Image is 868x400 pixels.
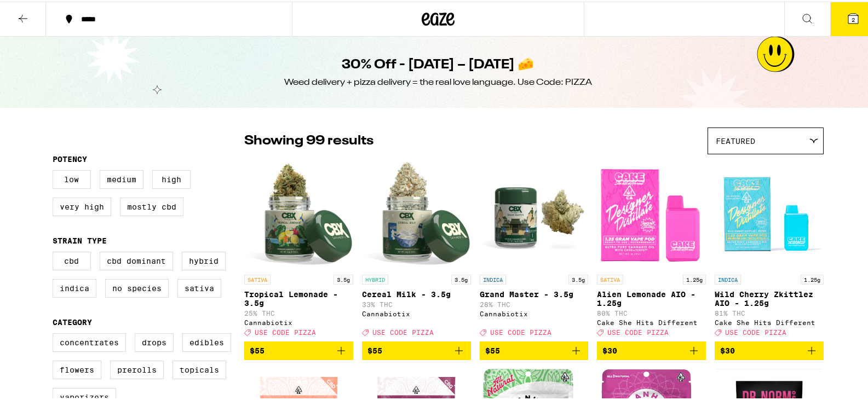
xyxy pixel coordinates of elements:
[715,317,824,324] div: Cake She Hits Different
[53,359,101,378] label: Flowers
[372,327,434,334] span: USE CODE PIZZA
[362,340,471,358] button: Add to bag
[244,130,373,149] p: Showing 99 results
[362,158,471,340] a: Open page for Cereal Milk - 3.5g from Cannabiotix
[720,345,735,353] span: $30
[362,288,471,297] p: Cereal Milk - 3.5g
[852,15,855,21] span: 2
[715,308,824,315] p: 81% THC
[480,158,589,268] img: Cannabiotix - Grand Master - 3.5g
[362,309,471,316] div: Cannabiotix
[53,153,87,162] legend: Potency
[715,158,824,340] a: Open page for Wild Cherry Zkittlez AIO - 1.25g from Cake She Hits Different
[135,332,174,350] label: Drops
[715,273,741,283] p: INDICA
[715,158,824,268] img: Cake She Hits Different - Wild Cherry Zkittlez AIO - 1.25g
[367,345,382,353] span: $55
[602,345,617,353] span: $30
[716,135,755,144] span: Featured
[53,332,126,350] label: Concentrates
[100,250,173,269] label: CBD Dominant
[597,273,623,283] p: SATIVA
[250,345,265,353] span: $55
[683,273,706,283] p: 1.25g
[490,327,551,334] span: USE CODE PIZZA
[53,250,91,269] label: CBD
[597,317,706,324] div: Cake She Hits Different
[480,340,589,358] button: Add to bag
[53,316,92,325] legend: Category
[53,196,111,215] label: Very High
[725,327,786,334] span: USE CODE PIZZA
[244,158,353,340] a: Open page for Tropical Lemonade - 3.5g from Cannabiotix
[110,359,164,378] label: Prerolls
[597,158,706,340] a: Open page for Alien Lemonade AIO - 1.25g from Cake She Hits Different
[597,158,706,268] img: Cake She Hits Different - Alien Lemonade AIO - 1.25g
[801,273,824,283] p: 1.25g
[284,75,592,87] div: Weed delivery + pizza delivery = the real love language. Use Code: PIZZA
[480,288,589,297] p: Grand Master - 3.5g
[362,273,388,283] p: HYBRID
[342,54,534,73] h1: 30% Off - [DATE] – [DATE] 🧀
[244,273,271,283] p: SATIVA
[244,158,353,268] img: Cannabiotix - Tropical Lemonade - 3.5g
[53,277,96,296] label: Indica
[480,273,506,283] p: INDICA
[715,340,824,358] button: Add to bag
[100,169,143,187] label: Medium
[105,277,169,296] label: No Species
[177,277,221,296] label: Sativa
[120,196,183,215] label: Mostly CBD
[715,288,824,306] p: Wild Cherry Zkittlez AIO - 1.25g
[152,169,191,187] label: High
[244,308,353,315] p: 25% THC
[451,273,471,283] p: 3.5g
[362,299,471,306] p: 33% THC
[480,309,589,316] div: Cannabiotix
[568,273,588,283] p: 3.5g
[244,340,353,358] button: Add to bag
[362,158,471,268] img: Cannabiotix - Cereal Milk - 3.5g
[597,340,706,358] button: Add to bag
[53,169,91,187] label: Low
[334,273,353,283] p: 3.5g
[173,359,226,378] label: Topicals
[480,158,589,340] a: Open page for Grand Master - 3.5g from Cannabiotix
[182,332,231,350] label: Edibles
[53,235,107,244] legend: Strain Type
[255,327,316,334] span: USE CODE PIZZA
[480,299,589,306] p: 28% THC
[597,288,706,306] p: Alien Lemonade AIO - 1.25g
[244,317,353,324] div: Cannabiotix
[182,250,226,269] label: Hybrid
[485,345,500,353] span: $55
[597,308,706,315] p: 80% THC
[244,288,353,306] p: Tropical Lemonade - 3.5g
[607,327,669,334] span: USE CODE PIZZA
